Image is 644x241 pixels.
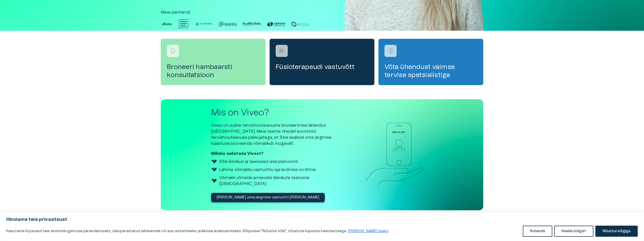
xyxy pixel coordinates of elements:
h4: Võta ühendust vaimse tervise spetsialistiga [384,63,477,79]
p: Meie partnerid : [161,9,483,15]
p: Hindame teie privaatsust [6,217,638,223]
a: Navigate to service booking [270,39,374,85]
h2: Mis on Viveo? [211,107,345,118]
p: Lähima võimaliku vastuvõtu aja leidmine on lihtne [219,167,316,173]
a: Navigate to service booking [378,39,483,85]
img: Viveo logo [211,167,217,173]
span: Help [26,4,33,8]
img: Partner logo [267,19,285,29]
img: Partner logo [243,19,261,29]
img: Partner logo [219,19,237,29]
p: Kõik kliinikud ja teenused ühel platvormil [219,159,298,165]
p: Viveo on uudne tervishoiuteenuste broneerimise lahendus [GEOGRAPHIC_DATA]. Meie teeme tihedat koo... [211,122,345,147]
p: Võimalik võrrelda erinevate kliinikute teenuste [DEMOGRAPHIC_DATA] [219,175,345,187]
a: Navigate to service booking [161,39,266,85]
img: Partner logo [291,19,309,29]
button: Nõustun kõigiga [595,226,638,237]
img: Viveo logo [211,178,217,184]
p: Kasutame küpsiseid teie sirvimiskogemuse parandamiseks, isikupärastatud reklaamide või sisu esita... [6,228,389,234]
button: Keeldu kõigist [554,226,593,237]
p: [PERSON_NAME] oma järgmine vastuvõtt [PERSON_NAME] [217,195,319,200]
p: Milleks eelistada Viveot? [211,151,345,157]
img: Viveo logo [211,159,217,165]
img: Füsioterapeudi vastuvõtt logo [278,47,285,55]
img: Partner logo [195,19,213,29]
button: [PERSON_NAME] oma järgmine vastuvõtt [PERSON_NAME] [211,193,325,202]
button: Kohanda [523,226,552,237]
h4: Füsioterapeudi vastuvõtt [276,63,368,71]
img: Võta ühendust vaimse tervise spetsialistiga logo [387,47,394,55]
img: Broneeri hambaarsti konsultatsioon logo [169,47,177,55]
img: Partner logo [161,19,173,29]
a: Loe lisaks [348,229,389,233]
img: Partner logo [179,19,188,29]
h4: Broneeri hambaarsti konsultatsioon [167,63,260,79]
